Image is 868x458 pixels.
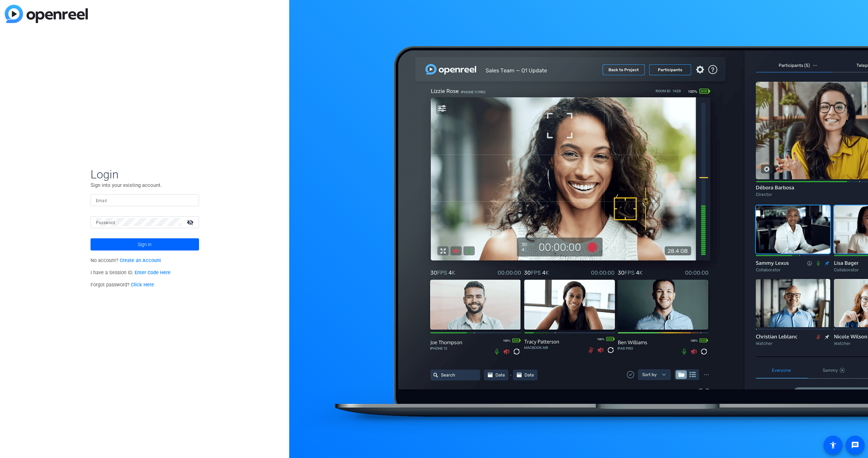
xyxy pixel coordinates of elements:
[96,220,115,225] mat-label: Password
[91,258,161,263] span: No account?
[91,181,199,189] p: Sign into your existing account.
[131,282,154,288] a: Click Here
[135,270,171,276] a: Enter Code Here
[829,441,837,449] mat-icon: accessibility
[91,238,199,250] button: Sign in
[91,282,154,288] span: Forgot password?
[5,5,88,23] img: blue-gradient.svg
[138,236,152,253] span: Sign in
[96,196,194,204] input: Enter Email Address
[96,198,107,203] mat-label: Email
[91,270,171,276] span: I have a Session ID.
[91,167,199,181] span: Login
[851,441,859,449] mat-icon: message
[183,217,199,227] mat-icon: visibility_off
[120,258,161,263] a: Create an Account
